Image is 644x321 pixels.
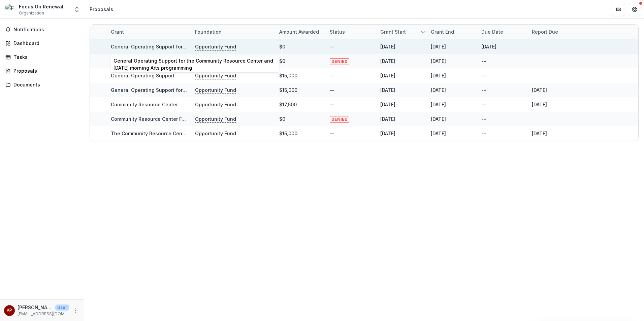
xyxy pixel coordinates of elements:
[481,130,486,137] div: --
[279,130,297,137] div: $15,000
[279,115,285,122] div: $0
[107,25,191,39] div: Grant
[13,67,76,74] div: Proposals
[532,102,547,107] a: [DATE]
[195,72,236,79] p: Opportunity Fund
[330,130,334,137] div: --
[481,72,486,79] div: --
[275,25,326,39] div: Amount awarded
[279,43,285,50] div: $0
[528,28,562,35] div: Report Due
[427,28,458,35] div: Grant end
[380,43,395,50] div: [DATE]
[330,72,334,79] div: --
[55,305,69,311] p: User
[90,6,113,13] div: Proposals
[191,25,275,39] div: Foundation
[481,115,486,122] div: --
[477,28,507,35] div: Due Date
[628,3,641,16] button: Get Help
[376,28,410,35] div: Grant start
[195,43,236,50] p: Opportunity Fund
[427,25,477,39] div: Grant end
[3,24,81,35] button: Notifications
[330,116,349,123] span: DENIED
[326,25,376,39] div: Status
[528,25,578,39] div: Report Due
[431,58,446,65] div: [DATE]
[431,130,446,137] div: [DATE]
[431,101,446,108] div: [DATE]
[431,115,446,122] div: [DATE]
[481,86,486,94] div: --
[111,102,178,107] a: Community Resource Center
[380,101,395,108] div: [DATE]
[195,101,236,108] p: Opportunity Fund
[275,28,323,35] div: Amount awarded
[195,130,236,137] p: Opportunity Fund
[330,86,334,94] div: --
[481,101,486,108] div: --
[3,51,81,63] a: Tasks
[330,101,334,108] div: --
[481,43,496,50] div: [DATE]
[13,53,76,61] div: Tasks
[380,72,395,79] div: [DATE]
[612,3,625,16] button: Partners
[380,86,395,94] div: [DATE]
[380,130,395,137] div: [DATE]
[111,87,260,93] a: General Operating Support for the Community Resource Center
[7,308,12,313] div: Kevin Platz
[477,25,528,39] div: Due Date
[111,116,235,122] a: Community Resource Center Food Security Programs
[3,38,81,49] a: Dashboard
[431,43,446,50] div: [DATE]
[330,58,349,65] span: DENIED
[195,58,236,65] p: Opportunity Fund
[5,4,16,15] img: Focus On Renewal
[72,307,80,315] button: More
[13,81,76,88] div: Documents
[191,28,226,35] div: Foundation
[111,131,189,136] a: The Community Resource Center
[326,28,349,35] div: Status
[13,27,78,33] span: Notifications
[376,25,427,39] div: Grant start
[19,10,44,16] span: Organization
[481,58,486,65] div: --
[18,311,69,317] p: [EMAIL_ADDRESS][DOMAIN_NAME]
[111,44,350,49] a: General Operating Support for the Community Resource Center and [DATE] morning Arts programming
[107,28,128,35] div: Grant
[111,73,174,78] a: General Operating Support
[431,86,446,94] div: [DATE]
[3,65,81,76] a: Proposals
[195,115,236,123] p: Opportunity Fund
[18,304,53,311] p: [PERSON_NAME]
[431,72,446,79] div: [DATE]
[279,72,297,79] div: $15,000
[380,58,395,65] div: [DATE]
[13,40,76,47] div: Dashboard
[111,58,155,64] a: General Operating
[532,87,547,93] a: [DATE]
[330,43,334,50] div: --
[279,86,297,94] div: $15,000
[532,131,547,136] a: [DATE]
[279,101,297,108] div: $17,500
[279,58,285,65] div: $0
[19,3,63,10] div: Focus On Renewal
[87,4,116,14] nav: breadcrumb
[3,79,81,90] a: Documents
[72,3,82,16] button: Open entity switcher
[421,29,426,35] svg: sorted descending
[380,115,395,122] div: [DATE]
[195,86,236,94] p: Opportunity Fund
